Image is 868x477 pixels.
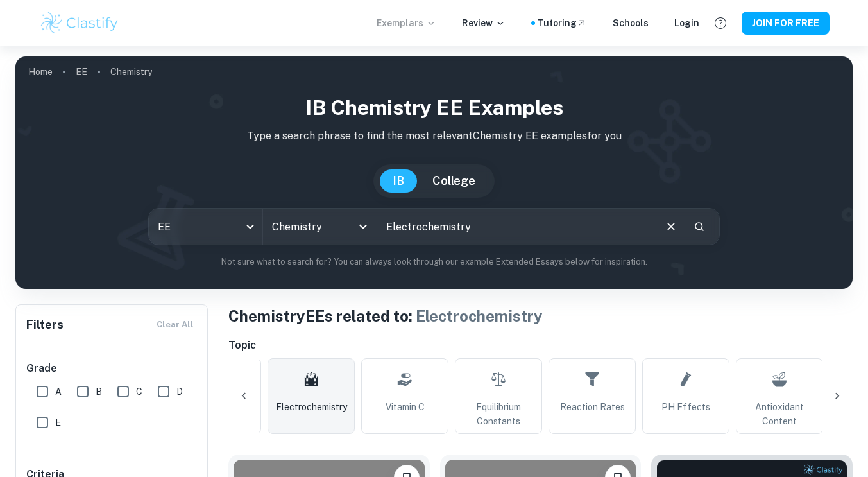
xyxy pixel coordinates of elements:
span: Antioxidant Content [742,400,817,428]
img: profile cover [15,56,853,289]
span: Electrochemistry [276,400,347,414]
a: Tutoring [538,16,587,30]
span: D [176,385,183,399]
h6: Filters [26,316,64,334]
p: Chemistry [110,65,152,79]
span: Equilibrium Constants [461,400,536,428]
a: Schools [613,16,649,30]
h6: Topic [228,338,853,353]
button: IB [380,169,417,193]
span: Electrochemistry [416,307,543,325]
button: Open [354,218,372,236]
span: Vitamin C [386,400,425,414]
button: Clear [659,214,683,239]
h1: IB Chemistry EE examples [26,92,842,123]
button: JOIN FOR FREE [742,12,830,35]
span: C [136,385,142,399]
p: Review [462,16,506,30]
h1: Chemistry EEs related to: [228,304,853,327]
span: B [96,385,102,399]
h6: Grade [26,361,198,376]
div: EE [149,209,262,245]
a: Login [674,16,699,30]
a: EE [76,63,87,81]
span: pH Effects [661,400,710,414]
p: Not sure what to search for? You can always look through our example Extended Essays below for in... [26,256,842,268]
button: Search [688,216,710,238]
span: Reaction Rates [560,400,625,414]
a: Home [28,63,53,81]
p: Type a search phrase to find the most relevant Chemistry EE examples for you [26,128,842,144]
img: Clastify logo [39,10,121,36]
span: E [55,415,61,429]
p: Exemplars [377,16,436,30]
button: Help and Feedback [710,12,731,34]
input: E.g. enthalpy of combustion, Winkler method, phosphate and temperature... [377,209,654,245]
button: College [420,169,488,193]
span: A [55,385,62,399]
